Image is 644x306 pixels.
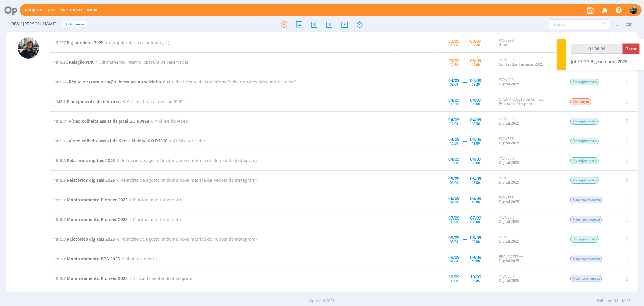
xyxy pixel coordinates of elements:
div: 04/09 [449,157,460,161]
span: Monitoramento [570,197,602,203]
a: 16.297Big numbers 2025 [54,40,104,45]
div: 10/09 [449,275,460,279]
span: Alteração [570,98,591,105]
div: 17:30 [450,63,458,66]
div: 10:30 [450,142,458,145]
button: Jobs [46,8,58,13]
span: 1816.32 [54,60,68,65]
div: 05/09 [470,177,482,181]
span: Monitoramento Pioneer 2025 [67,275,128,281]
span: ----- [463,40,467,45]
a: 1816.32Relação N/K [54,59,94,65]
div: 10:00 [472,200,480,204]
span: Relatórios digitais 2025 [67,158,115,163]
span: Planejamento [570,177,599,184]
span: Relatório de agosto (incluir a nova métrica de Repost do Instagram) [115,158,257,163]
span: Parar [626,46,637,52]
a: 1815.65Régua de comunicação liderança na safrinha [54,79,161,85]
div: 10:00 [472,259,480,263]
span: 1815.65 [54,79,68,85]
div: 07/09 [470,216,482,220]
button: +Adicionar [63,21,87,28]
div: PIONEER [499,38,561,47]
span: 1815.3 [54,236,66,242]
span: 1948.1 [54,99,66,104]
div: 09/09 [470,255,482,259]
span: Relatório de agosto (incluir a nova métrica de Repost do Instagram) [115,236,257,242]
div: 03/09 [449,59,460,63]
span: Planejamento [570,157,599,164]
a: Digital 2025 [499,219,519,224]
span: Atualizar régua de conteúdos [deixar post estático por primeiro] [161,79,297,85]
div: 11:00 [472,142,480,145]
div: 09/09 [449,255,460,259]
span: Troca de senha do Instagram [128,275,192,281]
a: Digital 2025 [499,180,519,185]
span: 1815.1 [54,197,66,203]
span: 1815.3 [54,177,66,183]
span: Vídeo colheita assistida Jataí GO P3898 [69,118,149,124]
span: ----- [463,158,467,163]
a: Digital 2025 [499,258,519,263]
span: Jobs [9,21,19,27]
div: 09:30 [472,83,480,86]
div: 03/09 [449,39,460,43]
div: PIONEER [499,235,561,244]
a: 1815.1Monitoramento Pioneer 2025 [54,216,128,222]
div: 09:00 [450,259,458,263]
span: 1817.1 [54,256,66,262]
div: PIONEER [499,78,561,86]
span: Plantão monitoramento [128,216,181,222]
span: Planejamento [570,138,599,144]
button: Parar [623,44,639,54]
div: PIONEER [499,274,561,283]
span: Ajustes finais - revisão 02/09 [121,99,185,104]
a: Geral [499,42,508,47]
div: 12:00 [472,240,480,243]
span: 1815.75 [54,138,68,144]
div: 07/09 [449,216,460,220]
div: 09:00 [450,279,458,282]
span: ----- [463,275,467,281]
div: 09:00 [450,200,458,204]
div: PIONEER [499,215,561,224]
span: 16.297 [54,40,66,45]
a: 1948.1Planejamento de editorias [54,99,121,104]
div: 09:00 [450,43,458,47]
span: Monitoramento [570,256,602,262]
span: Relatórios digitais 2025 [67,236,115,242]
span: Relação N/K [69,59,94,65]
div: 06/09 [470,196,482,200]
button: Produção [59,8,84,13]
div: 05/09 [449,177,460,181]
span: ----- [463,79,467,85]
div: 08/09 [449,236,460,240]
div: CTVA Produção de Cultivos [499,97,561,106]
a: 1815.3Relatórios digitais 2025 [54,158,115,163]
div: 18:00 [472,181,480,184]
div: 04/09 [470,78,482,83]
div: PIONEER [499,117,561,126]
span: + [65,21,68,28]
a: 1815.3Relatórios digitais 2025 [54,177,115,183]
span: Monitoramento Pioneer 2025 [67,216,128,222]
a: Digital 2025 [499,121,519,126]
div: PIONEER [499,58,561,67]
span: Big numbers 2025 [67,40,104,45]
div: PIONEER [499,196,561,204]
a: 1815.3Relatórios digitais 2025 [54,236,115,242]
span: 45 [626,298,630,304]
span: Planejamento [570,79,599,85]
span: Monitoramento [570,275,602,282]
a: Digital 2025 [499,199,519,204]
div: 04/09 [470,137,482,142]
span: 32 [614,298,618,304]
span: Planejamento [570,118,599,125]
div: 09:00 [450,181,458,184]
span: Monitoramento BPA 2025 [67,256,120,262]
a: Digital 2025 [499,81,519,86]
div: 04/09 [470,157,482,161]
a: Digital 2025 [499,278,519,283]
a: Programa Prospera [499,101,532,106]
span: de [620,298,625,304]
